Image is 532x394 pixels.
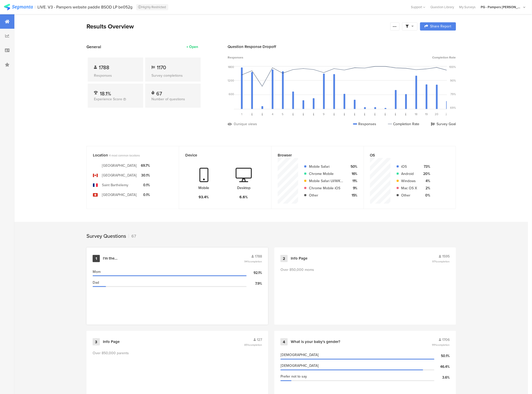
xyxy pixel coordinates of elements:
div: iOS [401,164,417,169]
div: 50% [349,164,357,169]
div: Other [401,193,417,198]
span: [DEMOGRAPHIC_DATA] [280,363,319,369]
div: 0.1% [141,192,150,198]
span: 94% [244,260,262,263]
div: 3 [93,338,100,346]
div: OS [370,152,441,158]
div: Info Page [291,256,307,261]
div: 92.1% [247,270,262,275]
div: Results Overview [86,22,388,31]
span: Mom [93,269,101,274]
span: 9 [323,112,325,116]
div: 1200 [228,78,234,83]
div: Chrome Mobile iOS [309,185,344,191]
span: 1595 [442,254,450,259]
div: 3.6% [434,375,450,380]
span: 97% [432,260,450,263]
div: [GEOGRAPHIC_DATA] [102,192,137,198]
div: Android [401,171,417,176]
div: 4 [280,338,288,346]
div: I'm the... [103,256,118,261]
div: 0.1% [141,182,150,188]
span: completion [437,343,450,347]
span: Experience Score [94,96,122,102]
div: 1800 [228,65,234,69]
div: 90% [450,78,456,83]
div: Location [93,152,164,158]
div: 20% [421,171,430,176]
div: Highly Restricted [136,4,168,10]
span: 1 [241,112,242,116]
div: 67 [129,233,136,239]
div: Responses [353,121,376,127]
span: Dad [93,280,99,285]
div: Mobile Safari UI/WKWebView [309,178,344,184]
span: Completion Rate [432,55,456,60]
span: 18.1% [100,90,111,97]
span: 1170 [157,64,166,71]
div: 100% [449,65,456,69]
div: 69.7% [141,163,150,168]
div: Responses [94,73,137,78]
span: 85% [244,343,262,347]
span: 5 [282,112,284,116]
div: Completion Rate [388,121,420,127]
div: Device [185,152,257,158]
span: completion [437,260,450,263]
div: 9% [349,185,357,191]
div: 6.6% [240,194,248,200]
div: [GEOGRAPHIC_DATA] [102,163,137,168]
span: 19 [425,112,428,116]
a: My Surveys [457,5,478,9]
div: LIVE. V3 - Pampers website paddle BSOD LP be052g [38,5,133,9]
div: Survey completions [151,73,195,78]
div: 11% [349,178,357,184]
div: Over 850,000 moms [280,267,314,319]
div: Mobile Safari [309,164,344,169]
div: unique views [236,121,257,127]
div: Question Library [428,5,457,9]
div: Question Response Dropoff [228,44,456,50]
span: Share Report [430,25,451,28]
div: 50.1% [434,353,450,359]
div: 15% [349,193,357,198]
div: 600 [229,92,234,96]
span: 1788 [99,64,109,71]
div: Support [411,3,425,11]
span: completion [249,260,262,263]
div: Chrome Mobile [309,171,344,176]
div: 67 [156,90,162,95]
span: 99% [432,343,450,347]
div: 2 [280,255,288,262]
div: 69% [450,106,456,110]
span: 4 most common locations [109,153,140,157]
div: 30.1% [141,173,150,178]
div: Mac OS X [401,185,417,191]
div: 0% [421,193,430,198]
div: 46.4% [434,364,450,370]
div: Windows [401,178,417,184]
div: 73% [421,164,430,169]
span: 127 [257,337,262,342]
div: Other [309,193,344,198]
span: Responses [228,55,243,60]
span: 18 [415,112,418,116]
div: Mobile [199,185,209,191]
div: Info Page [103,339,120,344]
span: completion [249,343,262,347]
div: | [35,4,36,10]
span: 4 [272,112,273,116]
div: 1 [93,255,100,262]
div: Survey Goal [431,121,456,127]
div: 7.9% [247,281,262,286]
div: 4% [421,178,430,184]
div: Open [189,44,198,50]
span: [DEMOGRAPHIC_DATA] [280,352,319,358]
span: Prefer not to say [280,374,307,379]
span: 20 [435,112,439,116]
span: Number of questions [151,96,185,102]
div: Browser [278,152,349,158]
span: 21 [446,112,449,116]
img: segmanta logo [4,4,33,10]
